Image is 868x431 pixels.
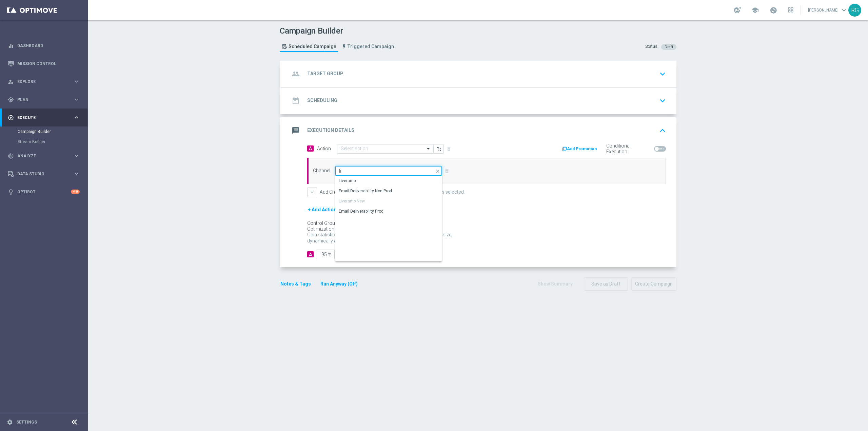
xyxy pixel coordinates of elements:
colored-tag: Draft [661,44,676,49]
button: Add Promotion [561,145,599,153]
button: Notes & Tags [280,280,312,288]
input: Quick find [335,166,442,176]
div: Email Deliverability Non-Prod [339,188,392,194]
div: A [307,251,314,257]
i: message [290,124,302,137]
a: Scheduled Campaign [280,41,338,52]
label: Conditional Execution [606,143,651,155]
i: lightbulb [8,189,14,195]
div: Control Group Optimization [307,220,364,232]
i: keyboard_arrow_right [73,96,80,103]
h2: Scheduling [307,97,337,104]
i: gps_fixed [8,97,14,103]
span: Analyze [17,154,73,158]
i: track_changes [8,153,14,159]
span: % [328,252,332,258]
div: Plan [8,97,73,103]
i: keyboard_arrow_right [73,153,80,159]
div: RG [848,4,861,17]
div: Mission Control [8,55,80,73]
a: Stream Builder [18,139,71,144]
button: lightbulb Optibot +10 [7,189,80,195]
a: Campaign Builder [18,129,71,134]
div: Email Deliverability Prod [339,208,383,214]
button: track_changes Analyze keyboard_arrow_right [7,153,80,159]
h2: Execution Details [307,127,354,134]
div: Dashboard [8,37,80,55]
span: keyboard_arrow_down [840,6,848,14]
button: Run Anyway (Off) [320,280,358,288]
div: date_range Scheduling keyboard_arrow_down [290,94,668,107]
h2: Target Group [307,71,343,77]
div: Liveramp New [339,198,365,204]
div: Press SPACE to select this row. [335,176,442,186]
label: Add Channel [320,189,347,195]
span: school [751,6,759,14]
button: person_search Explore keyboard_arrow_right [7,79,80,84]
div: Execute [8,115,73,121]
span: Explore [17,80,73,84]
i: settings [7,419,13,425]
button: equalizer Dashboard [7,43,80,48]
div: Status: [645,44,658,50]
i: keyboard_arrow_up [657,125,668,136]
label: Action [317,146,331,152]
button: + Add Action [307,205,337,214]
button: Data Studio keyboard_arrow_right [7,171,80,177]
i: keyboard_arrow_right [73,171,80,177]
div: Explore [8,79,73,85]
div: message Execution Details keyboard_arrow_up [290,124,668,137]
div: Press SPACE to select this row. [335,196,442,207]
span: A [307,145,314,152]
span: Execute [17,116,73,120]
div: Stream Builder [18,137,87,147]
button: keyboard_arrow_up [657,124,668,137]
div: group Target Group keyboard_arrow_down [290,67,668,80]
button: + [307,188,317,197]
div: Liveramp [339,178,356,184]
a: Dashboard [17,37,80,55]
i: group [290,68,302,80]
div: +10 [71,190,80,194]
div: Data Studio [8,171,73,177]
a: Settings [16,420,37,424]
i: keyboard_arrow_down [657,69,668,79]
span: Data Studio [17,172,73,176]
button: keyboard_arrow_down [657,67,668,80]
button: Create Campaign [631,277,676,291]
i: play_circle_outline [8,115,14,121]
button: gps_fixed Plan keyboard_arrow_right [7,97,80,102]
h1: Campaign Builder [280,26,397,36]
a: [PERSON_NAME]keyboard_arrow_down [807,5,848,15]
div: Optibot [8,183,80,201]
span: Plan [17,98,73,102]
i: keyboard_arrow_right [73,114,80,121]
div: Analyze [8,153,73,159]
i: equalizer [8,43,14,49]
span: Triggered Campaign [348,44,394,50]
label: Channel [313,168,330,174]
a: Mission Control [17,55,80,73]
i: date_range [290,95,302,107]
a: Optibot [17,183,71,201]
i: close [435,166,441,176]
div: Press SPACE to select this row. [335,207,442,217]
div: Campaign Builder [18,126,87,137]
a: Triggered Campaign [340,41,396,52]
i: keyboard_arrow_down [657,96,668,106]
i: person_search [8,79,14,85]
i: keyboard_arrow_right [73,78,80,85]
button: Mission Control [7,61,80,66]
button: Save as Draft [584,277,628,291]
div: Press SPACE to select this row. [335,186,442,196]
span: Draft [665,45,673,49]
button: play_circle_outline Execute keyboard_arrow_right [7,115,80,120]
span: Scheduled Campaign [289,44,336,50]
